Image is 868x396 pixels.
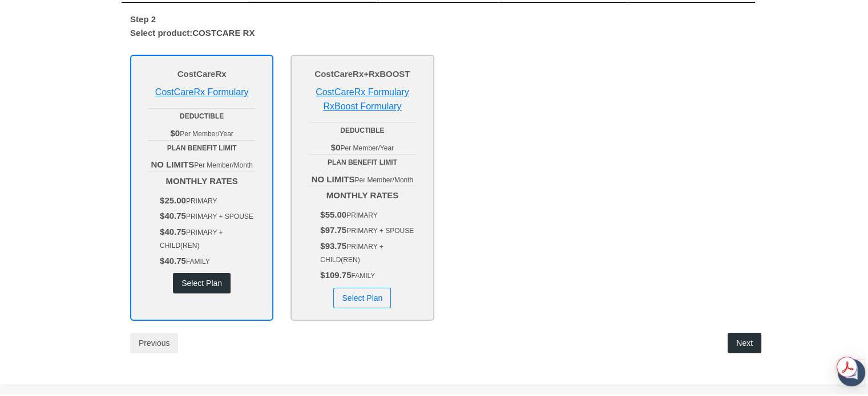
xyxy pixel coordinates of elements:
[122,25,263,42] label: Select product:
[160,192,255,206] div: $25.00
[340,142,394,150] span: Per Member/Year
[320,222,415,235] div: $97.75
[160,252,255,266] div: $40.75
[309,156,415,166] div: PLAN BENEFIT LIMIT
[130,331,178,352] button: Previous
[309,139,415,153] div: $0
[148,141,255,152] div: PLAN BENEFIT LIMIT
[309,66,415,79] div: CostCareRx+RxBOOST
[148,170,255,292] div: MONTHLY RATES
[180,128,233,136] span: Per Member/Year
[148,156,255,170] div: NO LIMITS
[320,241,383,263] span: PRIMARY + CHILD(REN)
[186,256,210,264] span: FAMILY
[346,225,414,233] span: PRIMARY + SPOUSE
[122,7,164,25] label: Step 2
[192,26,255,36] span: COSTCARE RX
[160,223,255,250] div: $40.75
[194,160,253,168] span: Per Member/Month
[186,195,217,203] span: PRIMARY
[323,100,401,109] a: RxBoost Formulary
[309,171,415,185] div: NO LIMITS
[320,238,415,264] div: $93.75
[148,66,255,79] div: CostCareRx
[186,211,253,219] span: PRIMARY + SPOUSE
[346,210,377,218] span: PRIMARY
[728,331,761,352] button: Next
[309,184,415,306] div: MONTHLY RATES
[160,227,223,248] span: PRIMARY + CHILD(REN)
[173,271,231,292] button: Select Plan
[320,267,415,280] div: $109.75
[320,206,415,220] div: $55.00
[148,125,255,138] div: $0
[160,207,255,221] div: $40.75
[309,124,415,134] div: DEDUCTIBLE
[155,85,249,95] a: CostCareRx Formulary
[148,109,255,120] div: DEDUCTIBLE
[351,270,375,278] span: FAMILY
[333,286,391,307] button: Select Plan
[354,174,413,182] span: Per Member/Month
[316,85,409,95] a: CostCareRx Formulary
